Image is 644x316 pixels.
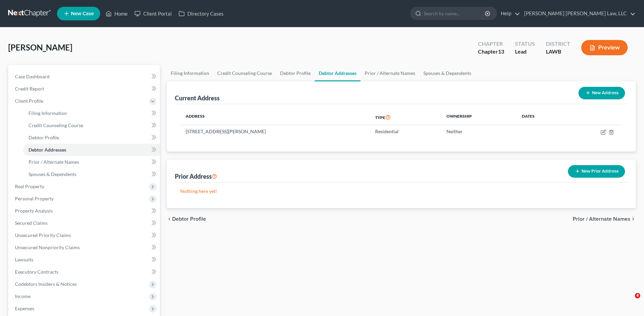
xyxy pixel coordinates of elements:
[15,220,48,226] span: Secured Claims
[10,241,160,254] a: Unsecured Nonpriority Claims
[131,7,175,20] a: Client Portal
[276,65,315,81] a: Debtor Profile
[10,217,160,229] a: Secured Claims
[15,281,77,287] span: Codebtors Insiders & Notices
[546,40,570,48] div: District
[441,110,517,125] th: Ownership
[15,305,34,311] span: Expenses
[102,7,131,20] a: Home
[23,132,160,144] a: Debtor Profile
[15,257,33,262] span: Lawsuits
[478,40,504,48] div: Chapter
[621,293,637,309] iframe: Intercom live chat
[10,254,160,266] a: Lawsuits
[515,40,535,48] div: Status
[15,74,50,79] span: Case Dashboard
[15,196,54,201] span: Personal Property
[573,216,636,222] button: Prior / Alternate Names chevron_right
[635,293,640,298] span: 4
[180,125,369,138] td: [STREET_ADDRESS][PERSON_NAME]
[630,216,636,222] i: chevron_right
[175,7,227,20] a: Directory Cases
[419,65,475,81] a: Spouses & Dependents
[167,65,213,81] a: Filing Information
[315,65,361,81] a: Debtor Addresses
[10,205,160,217] a: Property Analysis
[167,216,206,222] button: chevron_left Debtor Profile
[573,216,630,222] span: Prior / Alternate Names
[15,269,58,275] span: Executory Contracts
[578,87,625,99] button: New Address
[10,266,160,278] a: Executory Contracts
[29,122,83,128] span: Credit Counseling Course
[516,110,566,125] th: Dates
[361,65,419,81] a: Prior / Alternate Names
[15,293,31,299] span: Income
[29,135,59,140] span: Debtor Profile
[498,48,504,55] span: 13
[15,183,44,189] span: Real Property
[180,110,369,125] th: Address
[370,110,441,125] th: Type
[172,216,206,222] span: Debtor Profile
[8,42,72,52] span: [PERSON_NAME]
[175,172,217,180] div: Prior Address
[478,48,504,56] div: Chapter
[15,232,71,238] span: Unsecured Priority Claims
[23,144,160,156] a: Debtor Addresses
[15,98,43,104] span: Client Profile
[546,48,570,56] div: LAWB
[15,208,53,214] span: Property Analysis
[515,48,535,56] div: Lead
[29,110,67,116] span: Filing Information
[441,125,517,138] td: Neither
[23,168,160,180] a: Spouses & Dependents
[10,83,160,95] a: Credit Report
[15,244,80,250] span: Unsecured Nonpriority Claims
[23,156,160,168] a: Prior / Alternate Names
[167,216,172,222] i: chevron_left
[29,171,76,177] span: Spouses & Dependents
[71,11,94,16] span: New Case
[370,125,441,138] td: Residential
[29,147,66,153] span: Debtor Addresses
[23,107,160,119] a: Filing Information
[180,188,622,195] p: Nothing here yet!
[521,7,636,20] a: [PERSON_NAME] [PERSON_NAME] Law, LLC
[10,229,160,241] a: Unsecured Priority Claims
[581,40,628,55] button: Preview
[29,159,79,165] span: Prior / Alternate Names
[10,71,160,83] a: Case Dashboard
[175,94,220,102] div: Current Address
[213,65,276,81] a: Credit Counseling Course
[568,165,625,178] button: New Prior Address
[23,119,160,132] a: Credit Counseling Course
[15,86,44,92] span: Credit Report
[424,7,486,20] input: Search by name...
[497,7,520,20] a: Help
